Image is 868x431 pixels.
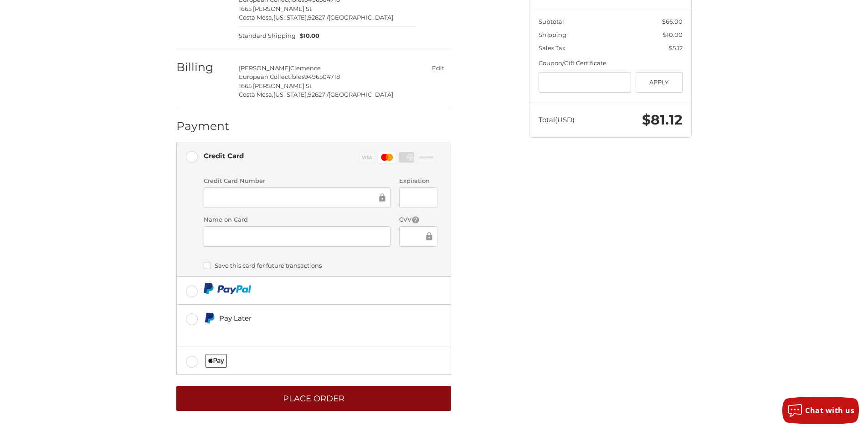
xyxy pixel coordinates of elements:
img: PayPal icon [204,283,252,294]
span: [GEOGRAPHIC_DATA] [329,91,393,98]
span: Shipping [539,31,566,38]
div: Credit Card [204,148,244,163]
button: Edit [425,62,451,75]
span: $81.12 [642,111,683,128]
span: Costa Mesa, [239,14,273,21]
span: $5.12 [669,44,683,52]
span: [US_STATE], [273,91,308,98]
img: Applepay icon [205,354,227,368]
span: Clemence [290,64,321,72]
span: 92627 / [308,91,329,98]
span: $10.00 [296,31,320,41]
button: Chat with us [782,397,859,424]
div: Coupon/Gift Certificate [539,59,683,68]
iframe: Secure Credit Card Frame - CVV [406,231,424,242]
span: 1665 [PERSON_NAME] St [239,82,312,89]
img: Pay Later icon [204,312,215,324]
iframe: Secure Credit Card Frame - Credit Card Number [210,192,377,203]
h2: Billing [176,60,230,74]
span: Total (USD) [539,115,575,124]
iframe: PayPal Message 2 [204,327,389,336]
div: Pay Later [219,311,388,326]
span: Subtotal [539,18,564,25]
label: Credit Card Number [204,177,390,186]
button: Place Order [176,386,451,411]
span: 1665 [PERSON_NAME] St [239,5,312,12]
span: Chat with us [805,405,854,415]
span: 9496504718 [304,73,340,80]
span: Costa Mesa, [239,91,273,98]
button: Apply [636,72,683,93]
label: Expiration [399,177,437,186]
iframe: Secure Credit Card Frame - Cardholder Name [210,231,384,242]
span: [GEOGRAPHIC_DATA] [329,14,393,21]
span: Standard Shipping [239,31,296,41]
span: [US_STATE], [273,14,308,21]
h2: Payment [176,119,230,133]
span: Sales Tax [539,44,565,52]
label: Name on Card [204,215,390,224]
iframe: Secure Credit Card Frame - Expiration Date [406,192,431,203]
input: Gift Certificate or Coupon Code [539,72,632,93]
span: $66.00 [662,18,683,25]
span: European Collectibles [239,73,304,80]
span: $10.00 [663,31,683,38]
span: 92627 / [308,14,329,21]
label: Save this card for future transactions [204,262,437,269]
label: CVV [399,215,437,224]
span: [PERSON_NAME] [239,64,290,72]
